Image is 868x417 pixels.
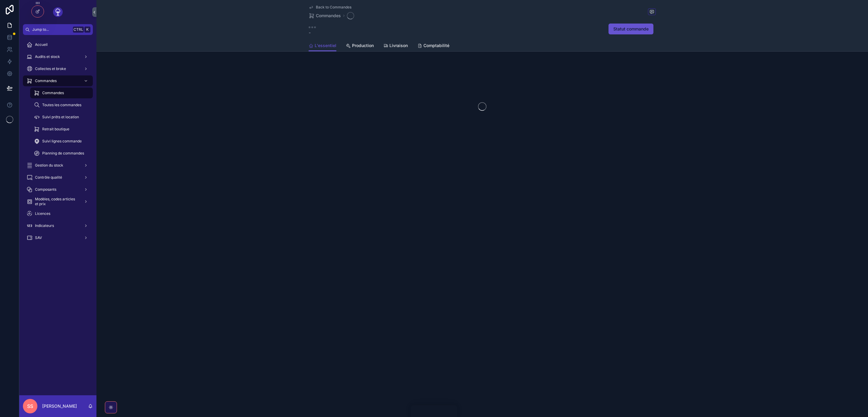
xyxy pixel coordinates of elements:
[35,211,50,216] span: Licences
[23,160,93,171] a: Gestion du stock
[23,196,93,207] a: Modèles, codes articles et prix
[23,184,93,195] a: Composants
[423,43,449,49] span: Comptabilité
[35,66,66,71] span: Collectes et broke
[23,24,93,35] button: Jump to...CtrlK
[27,403,33,410] span: SS
[42,151,84,156] span: Planning de commandes
[42,91,64,95] span: Commandes
[42,127,69,132] span: Retrait boutique
[35,54,60,59] span: Audits et stock
[389,43,408,49] span: Livraison
[30,112,93,123] a: Suivi prêts et location
[35,78,57,83] span: Commandes
[42,403,77,409] p: [PERSON_NAME]
[32,27,71,32] span: Jump to...
[613,26,649,32] span: Statut commande
[42,139,82,144] span: Suivi lignes commande
[30,88,93,98] a: Commandes
[73,27,84,33] span: Ctrl
[30,148,93,159] a: Planning de commandes
[383,40,408,52] a: Livraison
[316,13,341,19] span: Commandes
[23,172,93,183] a: Contrôle qualité
[309,13,341,19] a: Commandes
[35,42,48,47] span: Accueil
[309,29,316,36] span: -
[35,223,54,228] span: Indicateurs
[42,115,79,119] span: Suivi prêts et location
[316,5,351,10] span: Back to Commandes
[315,43,336,49] span: L'essentiel
[417,40,449,52] a: Comptabilité
[352,43,374,49] span: Production
[53,7,63,17] img: App logo
[23,208,93,219] a: Licences
[609,24,653,34] button: Statut commande
[30,124,93,135] a: Retrait boutique
[346,40,374,52] a: Production
[23,39,93,50] a: Accueil
[23,220,93,231] a: Indicateurs
[42,103,81,107] span: Toutes les commandes
[35,175,62,180] span: Contrôle qualité
[85,27,90,32] span: K
[35,187,56,192] span: Composants
[35,163,63,168] span: Gestion du stock
[309,40,336,52] a: L'essentiel
[35,197,79,206] span: Modèles, codes articles et prix
[23,63,93,74] a: Collectes et broke
[309,5,351,10] a: Back to Commandes
[23,75,93,86] a: Commandes
[30,136,93,147] a: Suivi lignes commande
[19,35,96,251] div: scrollable content
[30,100,93,110] a: Toutes les commandes
[23,232,93,243] a: SAV
[35,235,42,240] span: SAV
[23,51,93,62] a: Audits et stock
